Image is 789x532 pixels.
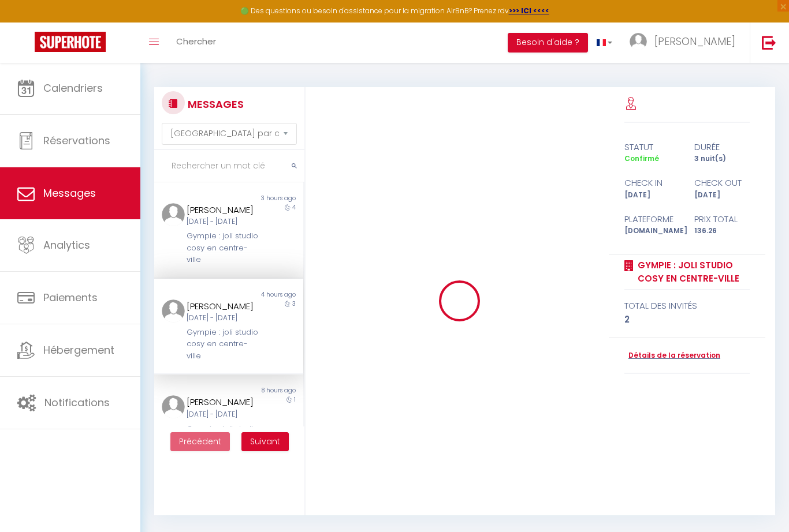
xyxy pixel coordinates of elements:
span: Calendriers [43,81,103,95]
button: Next [241,432,289,452]
img: ... [162,299,185,323]
div: [DATE] - [DATE] [187,409,258,420]
a: Détails de la réservation [624,350,720,361]
div: [PERSON_NAME] [187,395,258,409]
span: Confirmé [624,153,659,163]
span: Chercher [176,35,216,47]
img: ... [162,395,185,418]
div: 8 hours ago [229,386,303,395]
span: Notifications [44,395,110,410]
div: durée [687,140,757,154]
div: Gympie : joli studio cosy en centre-ville [187,327,258,362]
div: total des invités [624,299,750,313]
div: Gympie : joli studio cosy en centre-ville [187,423,258,458]
span: [PERSON_NAME] [654,34,735,48]
img: Super Booking [35,32,106,52]
a: >>> ICI <<<< [509,6,549,16]
h3: MESSAGES [185,91,244,117]
img: ... [162,203,185,226]
div: [PERSON_NAME] [187,299,258,313]
div: Plateforme [617,212,687,226]
span: Hébergement [43,343,114,357]
div: check in [617,176,687,190]
div: [DATE] [687,190,757,201]
span: Suivant [250,436,280,447]
span: Messages [43,186,96,200]
span: 1 [294,395,296,404]
div: check out [687,176,757,190]
div: [DATE] [617,190,687,201]
div: 3 hours ago [229,194,303,203]
input: Rechercher un mot clé [154,150,304,182]
span: 4 [292,203,296,212]
div: 136.26 [687,226,757,237]
a: ... [PERSON_NAME] [621,23,750,63]
div: [DATE] - [DATE] [187,216,258,227]
div: [PERSON_NAME] [187,203,258,217]
div: [DOMAIN_NAME] [617,226,687,237]
a: Chercher [168,23,225,63]
a: Gympie : joli studio cosy en centre-ville [634,258,750,286]
span: Réservations [43,133,110,148]
div: 2 [624,313,750,327]
button: Previous [170,432,230,452]
img: ... [630,33,647,50]
span: Analytics [43,238,90,252]
img: logout [762,35,776,50]
div: 3 nuit(s) [687,153,757,164]
div: [DATE] - [DATE] [187,313,258,324]
button: Besoin d'aide ? [508,33,588,53]
div: Prix total [687,212,757,226]
div: 4 hours ago [229,290,303,299]
span: Précédent [179,436,221,447]
span: 3 [292,299,296,308]
span: Paiements [43,290,98,305]
div: Gympie : joli studio cosy en centre-ville [187,230,258,265]
div: statut [617,140,687,154]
